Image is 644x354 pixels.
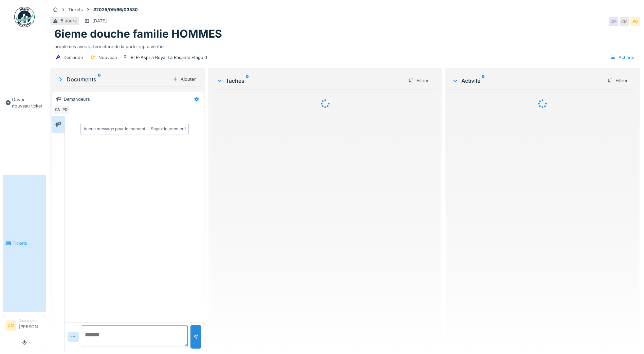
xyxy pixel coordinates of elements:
[406,76,431,85] div: Filtrer
[6,320,16,331] li: CM
[3,31,46,175] a: Ouvrir nouveau ticket
[63,54,83,61] div: Demande
[53,105,63,115] div: CM
[452,77,602,85] div: Activité
[607,53,637,62] div: Actions
[54,41,636,50] div: problèmes avec la fermeture de la porte. stp à vérifier
[98,75,101,83] sup: 0
[246,77,249,85] sup: 0
[19,318,43,333] li: [PERSON_NAME]
[64,96,90,102] div: Demandeurs
[216,77,403,85] div: Tâches
[57,75,170,83] div: Documents
[12,96,43,109] span: Ouvrir nouveau ticket
[84,126,186,132] div: Aucun message pour le moment … Soyez le premier !
[6,318,43,334] a: CM Demandeur[PERSON_NAME]
[609,17,618,26] div: CM
[170,75,199,84] div: Ajouter
[68,6,83,13] div: Tickets
[92,18,107,24] div: [DATE]
[630,17,640,26] div: PD
[131,54,207,61] div: RLR-Aspria Royal La Rasante Etage 0
[61,18,77,24] div: 5 Jours
[13,240,43,247] span: Tickets
[54,27,222,40] h1: 6ieme douche familie HOMMES
[98,54,117,61] div: Nouveau
[91,6,141,13] strong: #2025/09/66/03530
[605,76,630,85] div: Filtrer
[60,105,70,115] div: PD
[3,175,46,312] a: Tickets
[14,7,35,27] img: Badge_color-CXgf-gQk.svg
[620,17,629,26] div: CM
[482,77,485,85] sup: 0
[19,318,43,323] div: Demandeur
